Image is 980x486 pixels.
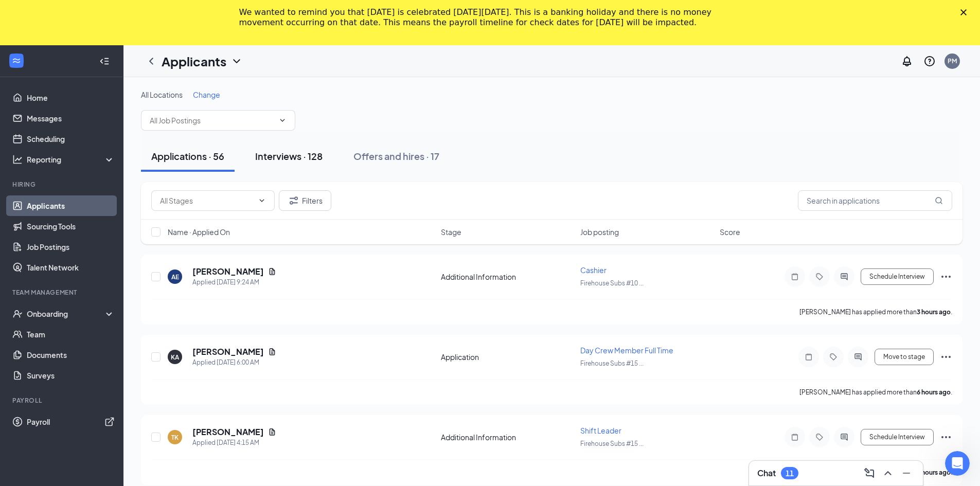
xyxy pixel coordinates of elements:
[898,465,915,481] button: Minimize
[935,196,943,205] svg: MagnifyingGlass
[192,346,264,357] h5: [PERSON_NAME]
[580,265,607,275] span: Cashier
[171,433,179,442] div: TK
[278,116,287,124] svg: ChevronDown
[948,57,957,65] div: PM
[151,150,224,163] div: Applications · 56
[875,349,934,365] button: Move to stage
[861,429,934,445] button: Schedule Interview
[580,227,619,237] span: Job posting
[279,190,331,211] button: Filter Filters
[803,353,815,361] svg: Note
[268,348,276,356] svg: Document
[12,154,23,165] svg: Analysis
[27,365,115,386] a: Surveys
[27,237,115,257] a: Job Postings
[239,7,725,28] div: We wanted to remind you that [DATE] is celebrated [DATE][DATE]. This is a banking holiday and the...
[940,351,952,363] svg: Ellipses
[255,150,323,163] div: Interviews · 128
[720,227,740,237] span: Score
[27,108,115,129] a: Messages
[12,288,113,297] div: Team Management
[580,440,644,447] span: Firehouse Subs #15 ...
[882,467,894,479] svg: ChevronUp
[193,90,220,99] span: Change
[353,150,439,163] div: Offers and hires · 17
[12,309,23,319] svg: UserCheck
[945,451,970,476] iframe: Intercom live chat
[880,465,896,481] button: ChevronUp
[900,467,913,479] svg: Minimize
[789,433,801,441] svg: Note
[861,268,934,285] button: Schedule Interview
[901,55,913,67] svg: Notifications
[813,273,826,281] svg: Tag
[923,55,936,67] svg: QuestionInfo
[27,195,115,216] a: Applicants
[863,467,876,479] svg: ComposeMessage
[150,115,274,126] input: All Job Postings
[852,353,864,361] svg: ActiveChat
[441,227,461,237] span: Stage
[799,308,952,316] p: [PERSON_NAME] has applied more than .
[799,388,952,397] p: [PERSON_NAME] has applied more than .
[288,194,300,207] svg: Filter
[940,271,952,283] svg: Ellipses
[192,438,276,448] div: Applied [DATE] 4:15 AM
[141,90,183,99] span: All Locations
[192,357,276,368] div: Applied [DATE] 6:00 AM
[27,216,115,237] a: Sourcing Tools
[230,55,243,67] svg: ChevronDown
[27,129,115,149] a: Scheduling
[441,272,574,282] div: Additional Information
[27,411,115,432] a: PayrollExternalLink
[441,432,574,442] div: Additional Information
[838,273,850,281] svg: ActiveChat
[162,52,226,70] h1: Applicants
[27,324,115,345] a: Team
[27,345,115,365] a: Documents
[580,279,644,287] span: Firehouse Subs #10 ...
[12,180,113,189] div: Hiring
[11,56,22,66] svg: WorkstreamLogo
[838,433,850,441] svg: ActiveChat
[917,388,951,396] b: 6 hours ago
[27,257,115,278] a: Talent Network
[160,195,254,206] input: All Stages
[192,277,276,287] div: Applied [DATE] 9:24 AM
[27,154,115,165] div: Reporting
[268,267,276,276] svg: Document
[917,308,951,316] b: 3 hours ago
[798,190,952,211] input: Search in applications
[27,309,106,319] div: Onboarding
[580,426,621,435] span: Shift Leader
[940,431,952,443] svg: Ellipses
[786,469,794,478] div: 11
[861,465,878,481] button: ComposeMessage
[168,227,230,237] span: Name · Applied On
[99,56,110,66] svg: Collapse
[27,87,115,108] a: Home
[789,273,801,281] svg: Note
[12,396,113,405] div: Payroll
[580,346,673,355] span: Day Crew Member Full Time
[757,467,776,479] h3: Chat
[268,428,276,436] svg: Document
[192,426,264,438] h5: [PERSON_NAME]
[171,353,179,362] div: KA
[960,9,971,15] div: Close
[813,433,826,441] svg: Tag
[258,196,266,205] svg: ChevronDown
[171,273,179,281] div: AE
[827,353,840,361] svg: Tag
[917,469,951,476] b: 8 hours ago
[145,55,157,67] svg: ChevronLeft
[580,359,644,367] span: Firehouse Subs #15 ...
[192,266,264,277] h5: [PERSON_NAME]
[441,352,574,362] div: Application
